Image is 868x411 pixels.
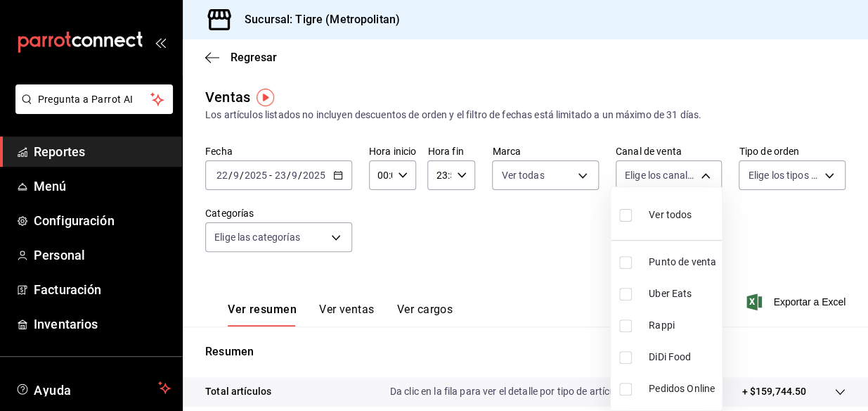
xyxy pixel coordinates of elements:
img: Tooltip marker [257,89,274,106]
span: Uber Eats [649,286,716,301]
span: Pedidos Online [649,381,716,396]
span: Punto de venta [649,255,716,270]
span: DiDi Food [649,350,716,365]
span: Rappi [649,318,716,333]
span: Ver todos [649,208,692,222]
